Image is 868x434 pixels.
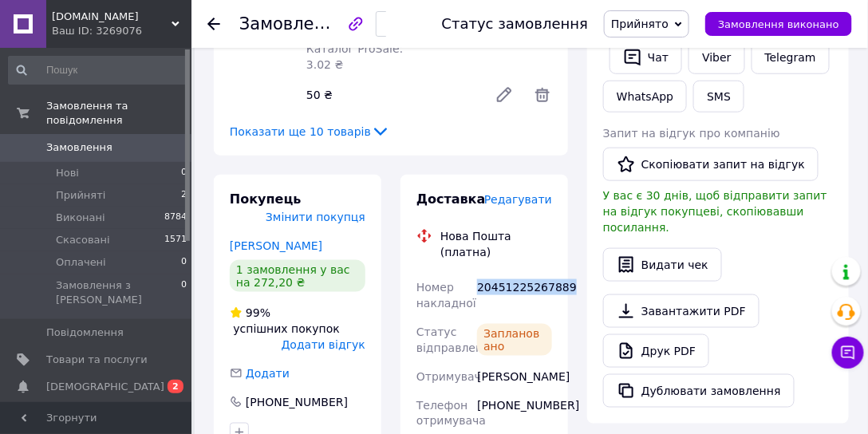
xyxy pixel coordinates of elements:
span: Редагувати [484,193,552,206]
span: Показати ще 10 товарів [230,124,390,140]
span: 0 [181,278,187,307]
div: Повернутися назад [207,16,220,32]
a: Telegram [752,41,830,74]
span: Gorodnuk.com.ua [52,10,172,24]
div: Статус замовлення [442,16,589,32]
span: Додати [246,367,290,380]
span: Доставка [416,191,486,207]
span: Нові [56,166,79,180]
a: Viber [688,41,744,74]
span: 2 [181,188,187,203]
span: Статус відправлення [416,325,497,354]
span: Виконані [56,211,105,225]
button: Дублювати замовлення [603,374,795,408]
span: 1571 [164,233,187,247]
span: 0 [181,255,187,270]
span: Запит на відгук про компанію [603,127,780,140]
button: Скопіювати запит на відгук [603,148,819,181]
span: Замовлення [46,140,112,155]
span: Номер накладної [416,281,476,310]
div: Ваш ID: 3269076 [52,24,191,38]
span: Покупець [230,191,302,207]
button: Чат [610,41,682,74]
span: Прийняті [56,188,105,203]
span: Оплачені [56,255,106,270]
span: Замовлення [239,14,346,34]
span: 8784 [164,211,187,225]
div: 50 ₴ [300,84,482,106]
a: Редагувати [488,79,520,111]
span: Отримувач [416,370,481,383]
span: Прийнято [611,18,669,30]
span: [DEMOGRAPHIC_DATA] [46,380,164,394]
span: Повідомлення [46,325,124,340]
div: [PERSON_NAME] [474,362,555,391]
div: успішних покупок [230,305,365,337]
span: 0 [181,166,187,180]
span: Товари та послуги [46,353,148,367]
a: Завантажити PDF [603,294,759,328]
button: Видати чек [603,248,722,282]
span: Телефон отримувача [416,399,486,428]
span: Замовлення з [PERSON_NAME] [56,278,181,307]
input: Пошук [8,56,188,85]
span: Замовлення виконано [718,18,839,30]
a: [PERSON_NAME] [230,239,322,252]
button: SMS [693,81,744,112]
span: Додати відгук [282,338,365,351]
button: Замовлення виконано [705,12,852,36]
div: Нова Пошта (платна) [436,228,556,260]
div: 1 замовлення у вас на 272,20 ₴ [230,260,365,292]
div: Заплановано [477,324,552,356]
a: WhatsApp [603,81,687,112]
span: Замовлення та повідомлення [46,99,191,128]
span: У вас є 30 днів, щоб відправити запит на відгук покупцеві, скопіювавши посилання. [603,189,827,234]
button: Чат з покупцем [832,337,864,369]
span: Скасовані [56,233,110,247]
span: 99% [246,306,270,319]
span: Змінити покупця [266,211,365,223]
span: 2 [168,380,183,393]
a: Друк PDF [603,334,709,368]
div: 20451225267889 [474,273,555,318]
span: Видалити [533,85,552,105]
div: [PHONE_NUMBER] [244,394,349,410]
